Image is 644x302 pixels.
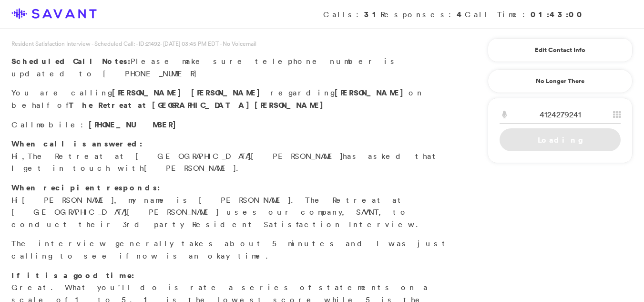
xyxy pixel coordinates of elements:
strong: When recipient responds: [11,182,160,193]
p: You are calling regarding on behalf of [11,87,451,111]
p: Please make sure telephone number is updated to [PHONE_NUMBER] [11,55,451,80]
span: Resident Satisfaction Interview - Scheduled Call: - ID: - [DATE] 03:45 PM EDT - No Voicemail [11,40,256,48]
p: Call : [11,119,451,131]
strong: [PERSON_NAME] [335,87,409,98]
span: [PERSON_NAME] [112,87,186,98]
strong: 31 [364,9,380,20]
p: Hi, has asked that I get in touch with . [11,138,451,175]
span: 21492 [146,40,160,48]
strong: When call is answered: [11,138,143,149]
span: mobile [36,120,81,129]
strong: The Retreat at [GEOGRAPHIC_DATA][PERSON_NAME] [69,100,328,110]
a: Loading [500,128,621,151]
span: [PERSON_NAME] [191,87,265,98]
p: Hi , my name is [PERSON_NAME]. The Retreat at [GEOGRAPHIC_DATA][PERSON_NAME] uses our company, SA... [11,182,451,230]
span: The Retreat at [GEOGRAPHIC_DATA][PERSON_NAME] [28,151,343,161]
strong: Scheduled Call Notes: [11,56,131,66]
p: The interview generally takes about 5 minutes and I was just calling to see if now is an okay time. [11,238,451,262]
a: No Longer There [488,69,633,93]
span: [PERSON_NAME] [144,163,236,173]
a: Edit Contact Info [500,42,621,58]
span: [PERSON_NAME] [22,195,114,205]
strong: 4 [457,9,465,20]
strong: 01:43:00 [531,9,585,20]
span: [PHONE_NUMBER] [89,119,181,130]
strong: If it is a good time: [11,270,134,281]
